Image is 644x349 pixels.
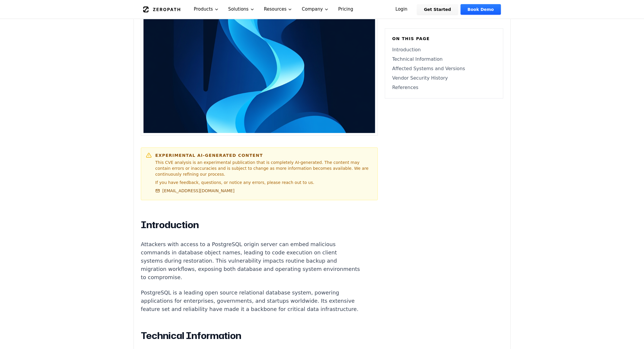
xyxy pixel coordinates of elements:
p: PostgreSQL is a leading open source relational database system, powering applications for enterpr... [141,289,360,313]
a: Vendor Security History [392,75,496,82]
a: Book Demo [460,4,501,15]
p: This CVE analysis is an experimental publication that is completely AI-generated. The content may... [155,159,373,177]
a: Affected Systems and Versions [392,65,496,72]
a: Introduction [392,46,496,53]
h6: Experimental AI-Generated Content [155,152,373,158]
a: [EMAIL_ADDRESS][DOMAIN_NAME] [155,188,235,194]
p: Attackers with access to a PostgreSQL origin server can embed malicious commands in database obje... [141,240,360,281]
p: If you have feedback, questions, or notice any errors, please reach out to us. [155,180,373,185]
h2: Introduction [141,219,360,231]
h2: Technical Information [141,330,360,342]
h6: On this page [392,36,496,42]
a: Technical Information [392,56,496,63]
a: References [392,84,496,91]
a: Login [388,4,415,15]
a: Get Started [417,4,458,15]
